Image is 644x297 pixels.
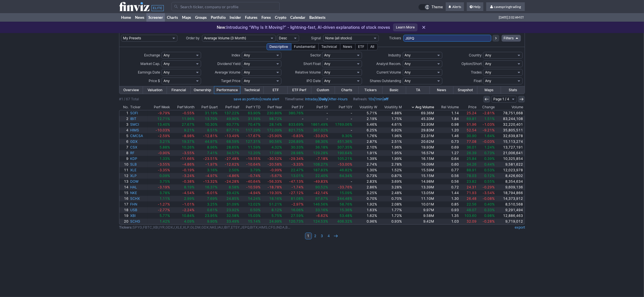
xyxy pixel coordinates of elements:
span: 307.35% [337,145,352,149]
a: 98.30% [304,139,329,145]
span: 12.20% [248,151,261,155]
a: 28.14% [261,122,283,127]
a: Backtests [307,13,328,22]
a: 70.47% [240,122,261,127]
a: 19.93M [403,145,435,150]
a: 28.65% [218,145,240,150]
a: 9.21% [171,127,196,133]
a: 13,727,191 [496,145,525,150]
span: 10.30% [205,122,218,127]
a: 44.97% [196,139,219,145]
a: Overview [119,86,143,94]
a: 1.96% [378,133,403,139]
a: -19.55% [240,156,261,162]
span: 87.71% [226,128,239,132]
a: 4.32% [261,145,283,150]
a: 13.70% [196,116,219,122]
a: -1.03% [478,122,496,127]
span: 51.96 [467,122,477,127]
a: 11.59% [240,145,261,150]
a: - [304,116,329,122]
span: cavespringtrading [494,5,521,9]
span: 98.72% [269,117,282,121]
a: -3.55% [171,150,196,156]
a: 27.67% [171,122,196,127]
a: RF [129,150,148,156]
span: 8.51% [207,128,218,132]
a: 1861.49% [304,122,329,127]
a: Custom [311,86,335,94]
span: 9.21% [184,128,195,132]
span: 70.47% [248,122,261,127]
a: 1.39% [353,156,378,162]
span: 1.51% [484,117,495,121]
span: -25.90% [268,134,282,138]
span: -0.03% [483,139,495,144]
span: 27.67% [182,122,195,127]
span: 68.59% [226,139,239,144]
a: cavespringtrading [486,2,525,11]
span: 30.90 [467,134,477,138]
a: 1min [375,97,383,101]
a: 0.73 [435,139,460,145]
a: Financial [167,86,191,94]
a: 1.33% [148,156,171,162]
a: Basic [383,86,406,94]
a: 9.30% [329,133,353,139]
a: 2 [119,116,129,122]
span: 190.64% [337,151,352,155]
span: 90.56% [269,139,282,144]
a: -27.48% [218,156,240,162]
a: 0.39% [478,156,496,162]
div: ETF [355,43,368,50]
a: 230.80% [261,110,283,116]
a: 380.76% [283,110,304,116]
span: 8.96% [207,145,218,149]
a: -0.90% [148,150,171,156]
a: 36.01 [460,145,478,150]
a: 8.51% [196,127,219,133]
a: 0.64 [435,156,460,162]
a: 4.61% [378,122,403,127]
a: 22.31M [403,133,435,139]
span: 31.59% [248,117,261,121]
span: 821.75% [289,128,304,132]
span: -10.03% [156,128,170,132]
span: -33.92% [314,134,328,138]
a: 3.21% [148,139,171,145]
a: Snapshot [453,86,477,94]
a: 10.26% [171,145,196,150]
a: 0.98 [435,122,460,127]
a: 2.19% [353,116,378,122]
span: 69.81 [467,117,477,121]
a: Valuation [143,86,167,94]
a: 3 [119,122,129,127]
span: 11.59% [248,145,261,149]
a: Crypto [273,13,288,22]
span: 34.57% [226,151,239,155]
span: 367.02% [313,128,328,132]
a: ETF [264,86,287,94]
a: 172.09% [261,127,283,133]
span: 451.36% [337,139,352,144]
a: -0.83% [283,133,304,139]
a: 5.88% [148,145,171,150]
a: 32,220,401 [496,122,525,127]
a: -8.98% [171,133,196,139]
a: Charts [165,13,180,22]
span: -11.66% [180,156,195,161]
a: -2.59% [148,133,171,139]
a: 32,639,878 [496,133,525,139]
span: -2.59% [158,134,170,138]
span: 117.29% [246,128,261,132]
a: 83,244,108 [496,116,525,122]
a: KDP [129,156,148,162]
span: 52.54 [467,128,477,132]
a: 30.33% [283,145,304,150]
a: 78,751,668 [496,110,525,116]
span: -2.81% [483,111,495,115]
a: Insider [228,13,243,22]
span: 36.18% [315,145,328,149]
a: 28.98% [283,150,304,156]
span: 77.08 [467,139,477,144]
